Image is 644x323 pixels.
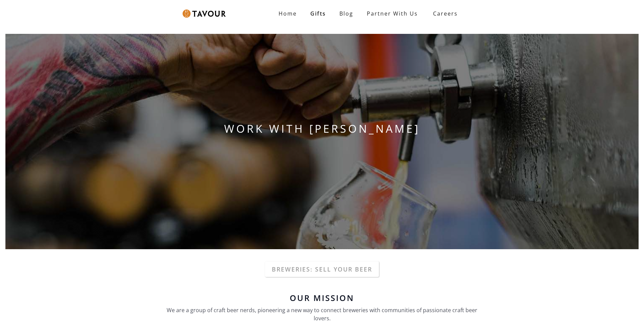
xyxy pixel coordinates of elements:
a: Gifts [304,7,333,20]
h1: WORK WITH [PERSON_NAME] [5,121,639,137]
strong: Home [279,10,297,17]
a: Partner With Us [360,7,425,20]
strong: Careers [433,7,458,20]
a: Breweries: Sell your beer [265,261,379,277]
a: Home [272,7,304,20]
a: Blog [333,7,360,20]
a: Careers [425,4,463,23]
h6: Our Mission [163,294,481,302]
